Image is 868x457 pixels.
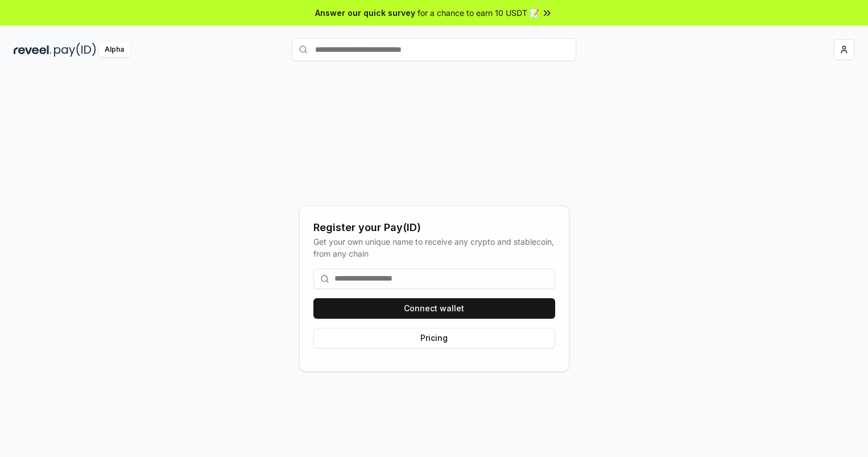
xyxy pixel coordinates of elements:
div: Alpha [98,43,130,57]
div: Get your own unique name to receive any crypto and stablecoin, from any chain [313,236,555,260]
img: pay_id [54,43,96,57]
button: Connect wallet [313,298,555,319]
span: for a chance to earn 10 USDT 📝 [418,7,539,19]
span: Answer our quick survey [315,7,415,19]
div: Register your Pay(ID) [313,220,555,236]
img: reveel_dark [14,43,52,57]
button: Pricing [313,328,555,348]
